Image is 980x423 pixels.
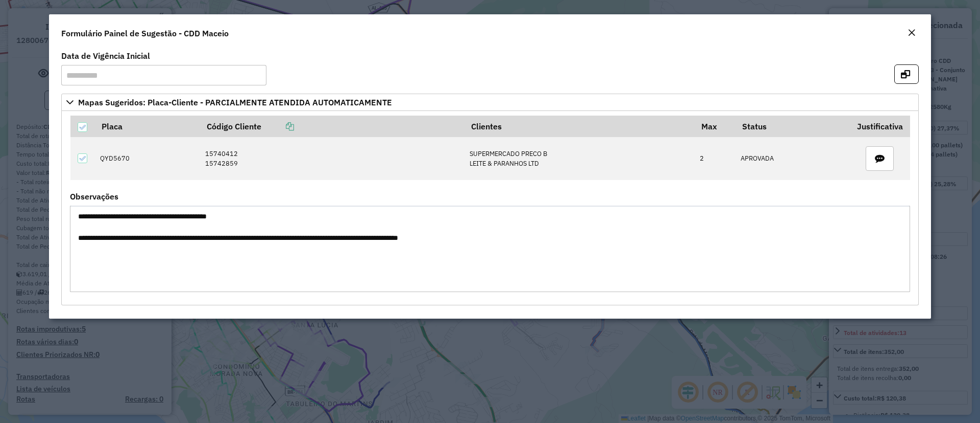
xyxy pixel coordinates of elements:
td: APROVADA [736,137,850,180]
h4: Formulário Painel de Sugestão - CDD Maceio [61,27,229,39]
a: Mapas Sugeridos: Placa-Cliente - PARCIALMENTE ATENDIDA AUTOMATICAMENTE [61,94,919,111]
td: 15740412 15742859 [200,137,464,180]
span: Mapas Sugeridos: Placa-Cliente - PARCIALMENTE ATENDIDA AUTOMATICAMENTE [78,98,392,106]
th: Max [695,116,736,137]
em: Fechar [908,29,916,37]
hb-button: Abrir em nova aba [894,68,919,78]
div: Mapas Sugeridos: Placa-Cliente - PARCIALMENTE ATENDIDA AUTOMATICAMENTE [61,111,919,305]
button: Close [904,27,919,40]
th: Justificativa [850,116,910,137]
label: Observações [70,190,118,203]
td: QYD5670 [95,137,200,180]
td: SUPERMERCADO PRECO B LEITE & PARANHOS LTD [464,137,694,180]
td: 2 [695,137,736,180]
label: Data de Vigência Inicial [61,50,150,62]
th: Código Cliente [200,116,464,137]
th: Placa [95,116,200,137]
th: Clientes [464,116,694,137]
th: Status [736,116,850,137]
a: Copiar [261,121,294,131]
